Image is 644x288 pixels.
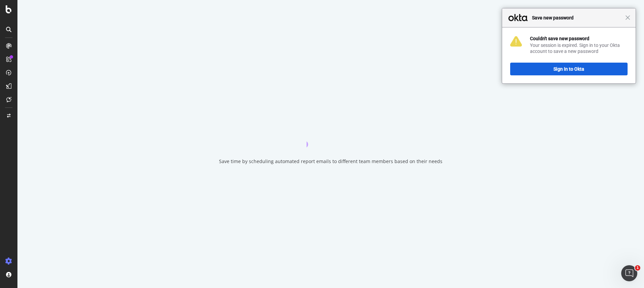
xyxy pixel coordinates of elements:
[307,123,355,147] div: animation
[219,158,442,165] div: Save time by scheduling automated report emails to different team members based on their needs
[529,14,625,22] span: Save new password
[625,15,630,20] span: Close
[635,265,640,271] span: 1
[530,35,628,42] div: Couldn't save new password
[530,42,628,54] div: Your session is expired. Sign in to your Okta account to save a new password
[510,36,522,47] img: 4LvBYCYYpWoWyuJ1JVHNRiIkgWa908llMfD4u4MVn9thWb4LAqcA2E7dTuhfAz7zqpCizxhzM8B7m4K22xBmQer5oNwiAX9iG...
[510,63,628,75] button: Sign In to Okta
[621,265,637,281] iframe: Intercom live chat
